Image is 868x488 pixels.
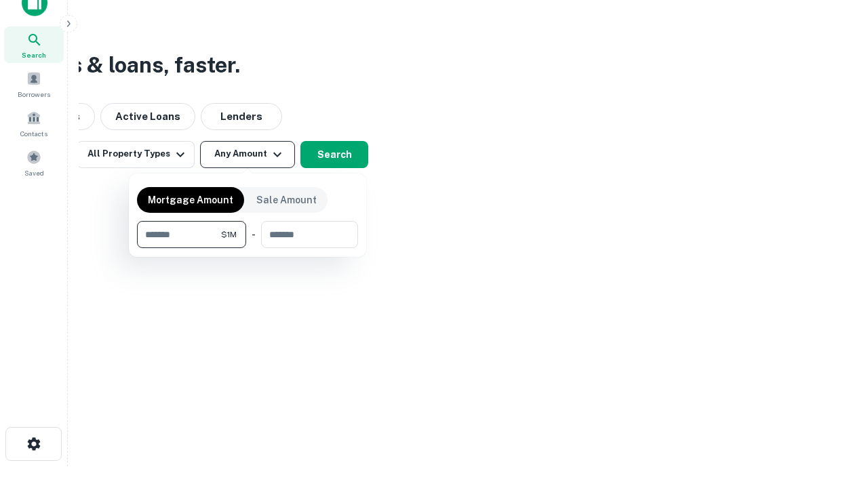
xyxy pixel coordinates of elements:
[800,380,868,445] iframe: Chat Widget
[148,192,233,207] p: Mortgage Amount
[256,192,317,207] p: Sale Amount
[221,228,237,241] span: $1M
[252,221,256,248] div: -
